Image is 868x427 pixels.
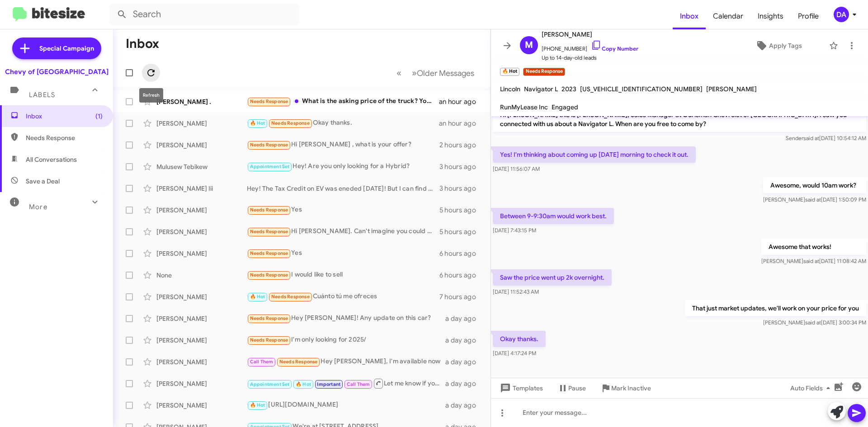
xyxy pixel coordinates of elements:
div: Chevy of [GEOGRAPHIC_DATA] [5,67,108,76]
span: (1) [95,112,103,121]
span: Engaged [552,103,578,111]
span: [DATE] 4:17:24 PM [493,350,536,357]
div: Hey [PERSON_NAME]! Any update on this car? [247,313,445,324]
span: Needs Response [250,99,288,104]
span: Call Them [250,359,274,365]
span: 🔥 Hot [296,381,311,387]
div: 5 hours ago [439,206,483,215]
div: a day ago [445,401,483,410]
span: Needs Response [271,120,310,126]
div: 6 hours ago [439,271,483,280]
span: M [525,38,533,52]
span: Needs Response [250,272,288,278]
div: Hey! Are you only looking for a Hybrid? [247,161,439,172]
div: [PERSON_NAME] [156,314,247,323]
div: [PERSON_NAME] [156,336,247,345]
button: Previous [391,64,407,82]
span: 2023 [561,85,576,93]
nav: Page navigation example [392,64,480,82]
div: a day ago [445,314,483,323]
div: Cuánto tú me ofreces [247,291,439,302]
span: said at [803,258,819,264]
div: [PERSON_NAME] Iii [156,184,247,193]
p: Yes! I'm thinking about coming up [DATE] morning to check it out. [493,146,696,163]
span: Templates [498,380,543,396]
span: Save a Deal [26,177,60,186]
span: 🔥 Hot [250,402,265,408]
div: Mulusew Tebikew [156,162,247,171]
button: DA [826,7,858,22]
span: Needs Response [250,142,288,148]
button: Auto Fields [783,380,841,396]
div: Yes [247,248,439,258]
span: Needs Response [250,315,288,321]
p: Awesome that works! [761,239,866,255]
div: Hi [PERSON_NAME]. Can't imagine you could offer me enough that I could buy an alternate vehicle.💁‍♀️ [247,226,439,237]
small: Needs Response [523,68,565,76]
p: Okay thanks. [493,331,546,347]
span: » [412,67,417,79]
div: [PERSON_NAME] [156,379,247,388]
div: [PERSON_NAME] [156,227,247,236]
span: Needs Response [250,250,288,256]
h1: Inbox [126,37,159,51]
button: Next [406,64,480,82]
div: [PERSON_NAME] . [156,97,247,106]
div: 2 hours ago [439,141,483,150]
div: Refresh [139,88,163,103]
button: Apply Tags [732,38,825,54]
span: Appointment Set [250,164,290,169]
div: Yes [247,205,439,215]
button: Templates [491,380,550,396]
span: Needs Response [279,359,318,365]
div: 7 hours ago [439,292,483,301]
p: Between 9-9:30am would work best. [493,208,614,224]
div: a day ago [445,379,483,388]
div: None [156,271,247,280]
span: 🔥 Hot [250,294,265,300]
div: DA [834,7,849,22]
a: Profile [791,3,826,29]
p: That just market updates, we'll work on your price for you [685,300,866,316]
span: Sender [DATE] 10:54:12 AM [786,135,866,141]
span: Appointment Set [250,381,290,387]
span: Mark Inactive [611,380,651,396]
button: Pause [550,380,593,396]
div: Hey! The Tax Credit on EV was eneded [DATE]! But I can find a you a car that works for you! [247,184,439,193]
span: Inbox [26,112,103,121]
span: said at [805,319,821,326]
a: Copy Number [591,45,638,52]
p: Saw the price went up 2k overnight. [493,269,612,286]
span: Apply Tags [769,38,802,54]
div: an hour ago [439,119,483,128]
span: Up to 14-day-old leads [542,53,638,62]
span: Older Messages [417,68,474,78]
span: [DATE] 11:56:07 AM [493,165,540,172]
span: [PERSON_NAME] [542,29,638,40]
span: [PHONE_NUMBER] [542,40,638,53]
div: a day ago [445,336,483,345]
span: Navigator L [524,85,558,93]
p: Hi [PERSON_NAME] this is [PERSON_NAME], Sales Manager at Ourisman Chevrolet of [GEOGRAPHIC_DATA].... [493,107,866,132]
span: More [29,203,47,211]
span: [PERSON_NAME] [DATE] 11:08:42 AM [761,258,866,264]
span: Important [317,381,340,387]
span: Labels [29,91,55,99]
span: Auto Fields [790,380,834,396]
a: Inbox [673,3,706,29]
div: [URL][DOMAIN_NAME] [247,400,445,410]
span: Needs Response [250,207,288,213]
a: Insights [750,3,791,29]
div: 3 hours ago [439,162,483,171]
span: Needs Response [250,229,288,235]
div: Hi [PERSON_NAME] , what is your offer? [247,140,439,150]
div: I would like to sell [247,270,439,280]
a: Calendar [706,3,750,29]
span: [DATE] 11:52:43 AM [493,288,539,295]
div: What is the asking price of the truck? You're over an hour away, and finding it difficult to find... [247,96,439,107]
span: [US_VEHICLE_IDENTIFICATION_NUMBER] [580,85,703,93]
span: Needs Response [26,133,103,142]
span: [PERSON_NAME] [706,85,757,93]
